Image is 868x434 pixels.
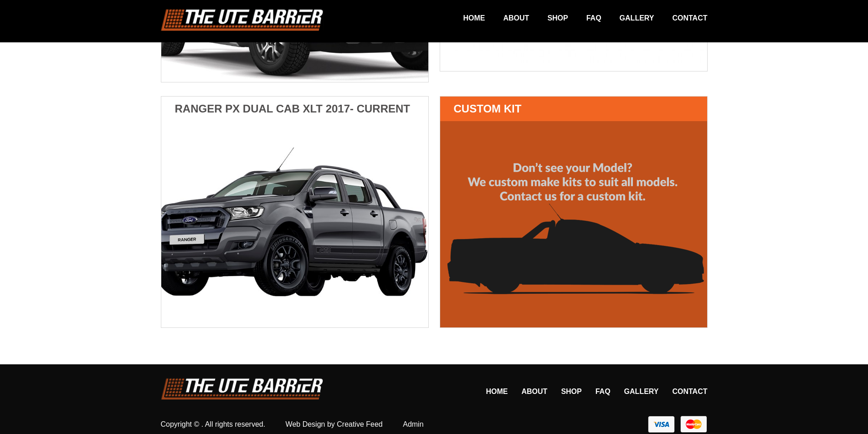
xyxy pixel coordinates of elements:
[648,415,708,433] img: Paypal - Visa - Mastercard
[486,388,508,395] a: Home
[161,420,424,429] div: Copyright © . All rights reserved.
[529,9,568,27] a: Shop
[440,121,707,327] img: Custom Kit
[596,388,611,395] a: FAQ
[561,388,581,395] a: Shop
[440,97,707,327] a: Custom Kit
[672,388,707,395] a: Contact
[403,420,423,428] a: Admin
[624,388,659,395] a: Gallery
[654,9,707,27] a: Contact
[601,9,654,27] a: Gallery
[440,97,707,121] h3: Custom Kit
[286,420,383,428] a: Web Design by Creative Feed
[485,9,529,27] a: About
[568,9,601,27] a: FAQ
[161,9,324,31] img: logo.png
[521,388,547,395] a: About
[161,378,323,400] img: footer-logo.png
[161,97,428,327] a: Ranger PX Dual Cab XLT 2017- Current
[161,97,428,121] h3: Ranger PX Dual Cab XLT 2017- Current
[445,9,485,27] a: Home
